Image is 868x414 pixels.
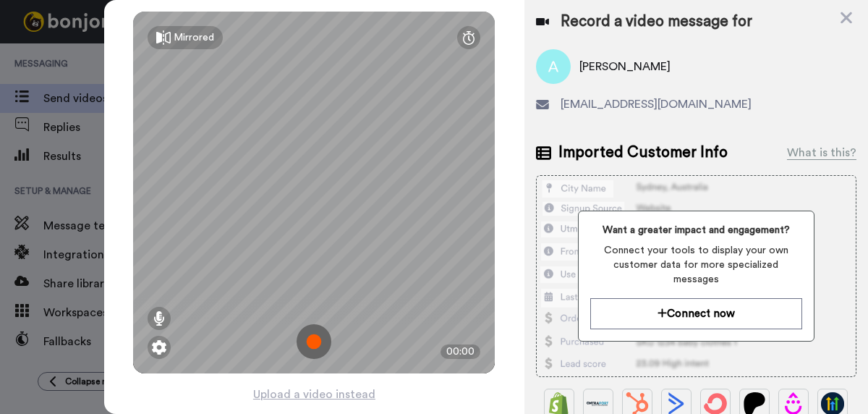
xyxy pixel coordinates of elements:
span: Want a greater impact and engagement? [590,223,802,237]
div: What is this? [787,144,856,161]
span: [EMAIL_ADDRESS][DOMAIN_NAME] [561,96,752,113]
button: Upload a video instead [249,385,380,404]
div: 00:00 [441,345,480,359]
img: ic_record_start.svg [297,324,331,359]
span: Imported Customer Info [558,142,728,164]
span: Connect your tools to display your own customer data for more specialized messages [590,243,802,287]
button: Connect now [590,298,802,329]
